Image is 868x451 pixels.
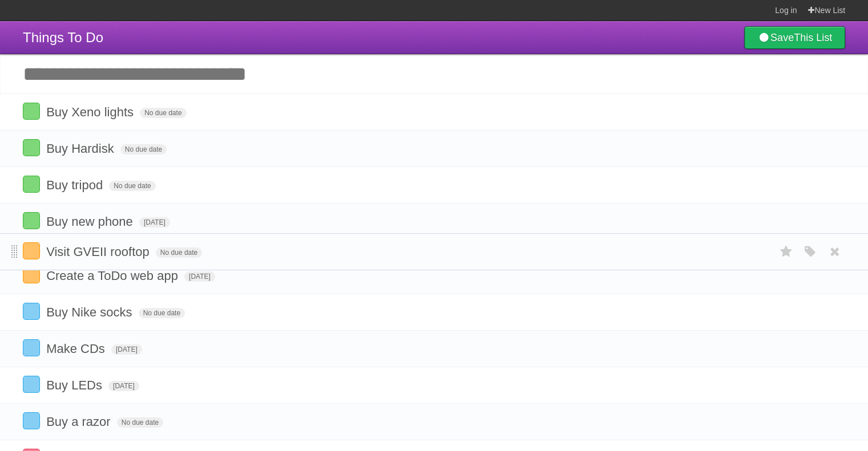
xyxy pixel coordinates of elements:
label: Done [23,303,40,320]
span: Visit GVEII rooftop [46,245,152,259]
span: [DATE] [139,217,170,227]
label: Done [23,212,40,229]
span: No due date [120,144,167,155]
label: Star task [776,242,797,261]
span: Buy Xeno lights [46,105,136,119]
span: [DATE] [184,271,215,282]
label: Done [23,139,40,156]
span: Buy a razor [46,415,114,429]
label: Done [23,242,40,259]
label: Done [23,266,40,283]
b: This List [794,32,832,43]
span: [DATE] [111,344,142,355]
label: Done [23,339,40,356]
span: No due date [117,417,163,428]
span: No due date [139,308,185,318]
span: Buy Nike socks [46,305,135,319]
span: Buy LEDs [46,378,105,392]
span: Buy tripod [46,178,106,192]
span: No due date [156,247,202,258]
span: Buy new phone [46,214,136,229]
label: Done [23,376,40,393]
span: [DATE] [108,381,139,391]
span: Buy Hardisk [46,141,117,156]
label: Done [23,176,40,193]
span: No due date [140,108,186,118]
label: Done [23,103,40,120]
span: Create a ToDo web app [46,269,181,283]
span: No due date [109,181,155,191]
a: SaveThis List [744,26,845,49]
span: Make CDs [46,342,108,356]
span: Things To Do [23,30,103,45]
label: Done [23,412,40,429]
